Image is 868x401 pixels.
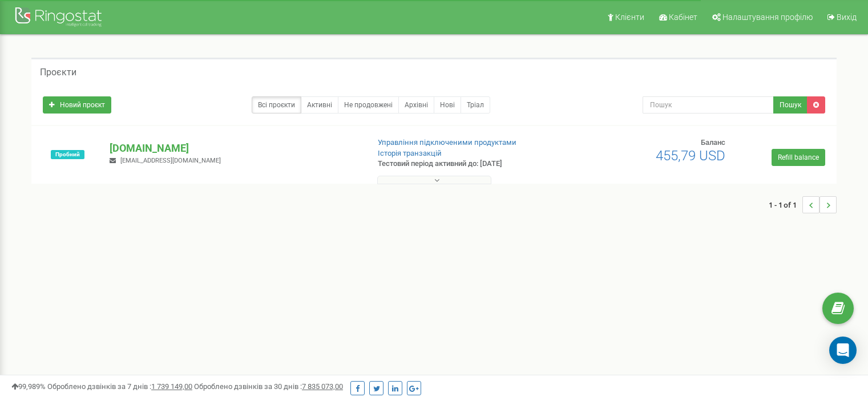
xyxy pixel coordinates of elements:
u: 1 739 149,00 [151,382,192,391]
nav: ... [769,185,837,225]
a: Тріал [461,96,490,114]
button: Пошук [773,96,808,114]
span: Оброблено дзвінків за 7 днів : [47,382,192,391]
a: Не продовжені [338,96,399,114]
span: Клієнти [615,13,644,22]
p: [DOMAIN_NAME] [110,141,359,156]
p: Тестовий період активний до: [DATE] [378,159,560,169]
span: Вихід [837,13,857,22]
div: Open Intercom Messenger [829,337,857,364]
span: Оброблено дзвінків за 30 днів : [194,382,343,391]
a: Історія транзакцій [378,149,442,157]
input: Пошук [643,96,774,114]
span: Пробний [51,150,84,159]
span: 455,79 USD [656,148,725,164]
a: Всі проєкти [252,96,301,114]
span: Налаштування профілю [722,13,813,22]
u: 7 835 073,00 [302,382,343,391]
a: Активні [301,96,338,114]
span: 1 - 1 of 1 [769,196,802,213]
img: Ringostat Logo [14,5,106,31]
a: Управління підключеними продуктами [378,138,516,147]
span: [EMAIL_ADDRESS][DOMAIN_NAME] [120,157,221,164]
a: Архівні [398,96,434,114]
span: Кабінет [669,13,697,22]
span: 99,989% [11,382,46,391]
a: Refill balance [772,149,825,166]
a: Нові [434,96,461,114]
h5: Проєкти [40,67,76,78]
span: Баланс [701,138,725,147]
a: Новий проєкт [43,96,111,114]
